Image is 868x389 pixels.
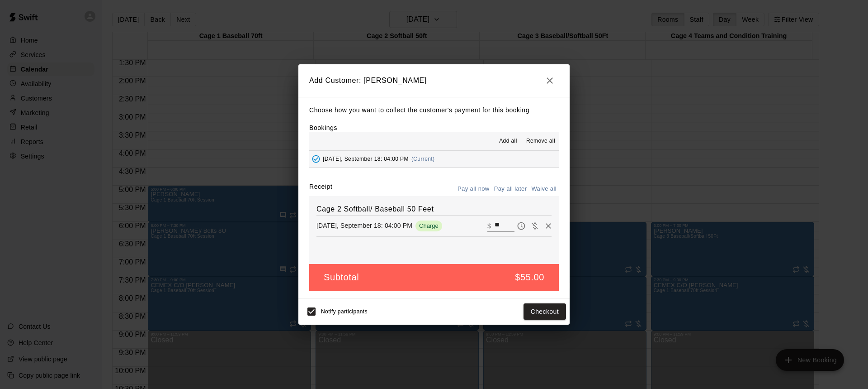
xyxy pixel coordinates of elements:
button: Add all [494,134,523,149]
span: Waive payment [528,221,542,229]
h2: Add Customer: [PERSON_NAME] [298,64,570,97]
button: Pay all now [455,182,492,196]
button: Pay all later [492,182,529,196]
button: Waive all [529,182,559,196]
p: Choose how you want to collect the customer's payment for this booking [309,105,559,116]
span: [DATE], September 18: 04:00 PM [323,156,409,162]
p: [DATE], September 18: 04:00 PM [316,221,412,230]
button: Added - Collect Payment [309,152,323,166]
span: Notify participants [321,308,368,315]
h5: $55.00 [515,271,544,283]
button: Remove all [523,134,559,149]
button: Added - Collect Payment[DATE], September 18: 04:00 PM(Current) [309,151,559,168]
h6: Cage 2 Softball/ Baseball 50 Feet [316,203,552,215]
p: $ [487,221,491,231]
span: (Current) [411,156,435,162]
span: Pay later [514,221,528,229]
label: Receipt [309,182,332,196]
button: Remove [542,219,555,233]
span: Remove all [526,137,555,146]
label: Bookings [309,124,337,131]
span: Add all [499,137,517,146]
span: Charge [415,222,442,229]
h5: Subtotal [324,271,359,283]
button: Checkout [524,303,566,320]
